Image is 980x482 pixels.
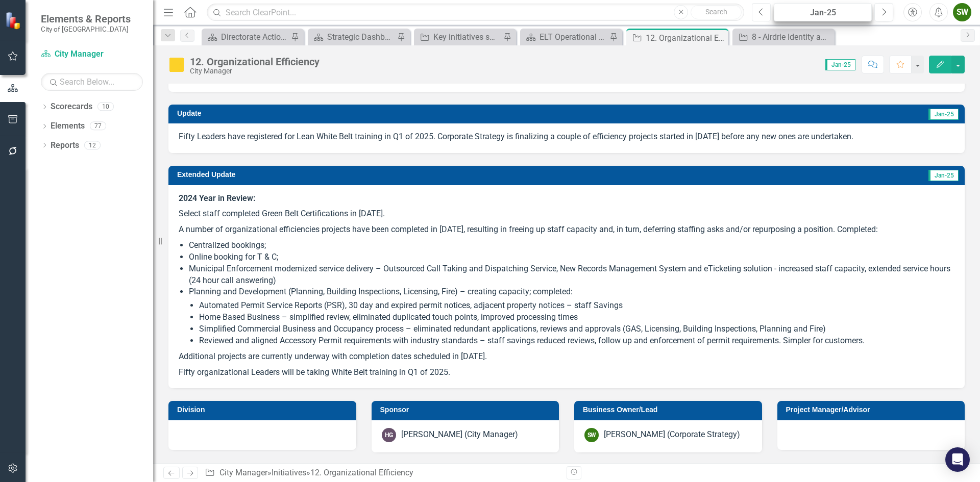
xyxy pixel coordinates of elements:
[219,468,267,477] a: City Manager
[199,300,954,312] li: Automated Permit Service Reports (PSR), 30 day and expired permit notices, adjacent property noti...
[945,447,970,472] div: Open Intercom Messenger
[177,110,520,117] h3: Update
[604,429,740,441] div: [PERSON_NAME] (Corporate Strategy)
[189,286,954,346] li: Planning and Development (Planning, Building Inspections, Licensing, Fire) – creating capacity; c...
[207,4,744,21] input: Search ClearPoint...
[774,3,872,21] button: Jan-25
[179,193,255,203] strong: 2024 Year in Review:
[179,131,954,143] p: Fifty Leaders have registered for Lean White Belt training in Q1 of 2025. Corporate Strategy is f...
[5,11,23,29] img: ClearPoint Strategy
[204,31,288,43] a: Directorate Action Plan
[190,56,320,67] div: 12. Organizational Efficiency
[179,349,954,365] p: Additional projects are currently underway with completion dates scheduled in [DATE].
[401,429,518,441] div: [PERSON_NAME] (City Manager)
[41,25,131,33] small: City of [GEOGRAPHIC_DATA]
[51,140,79,151] a: Reports
[691,5,742,19] button: Search
[523,31,607,43] a: ELT Operational Plan
[199,335,954,347] li: Reviewed and aligned Accessory Permit requirements with industry standards – staff savings reduce...
[272,468,306,477] a: Initiatives
[953,3,971,21] button: SW
[199,323,954,335] li: Simplified Commercial Business and Occupancy process – eliminated redundant applications, reviews...
[179,206,954,222] p: Select staff completed Green Belt Certifications in [DATE].
[41,13,131,25] span: Elements & Reports
[380,406,554,414] h3: Sponsor
[189,251,954,263] li: Online booking for T & C;
[41,48,143,60] a: City Manager
[928,170,959,181] span: Jan-25
[190,67,320,75] div: City Manager
[84,141,101,149] div: 12
[382,428,396,442] div: HG
[928,109,959,120] span: Jan-25
[189,240,954,251] li: Centralized bookings;
[777,7,868,19] div: Jan-25
[179,222,954,238] p: A number of organizational efficiencies projects have been completed in [DATE], resulting in free...
[310,31,395,43] a: Strategic Dashboard
[205,467,559,479] div: » »
[310,468,413,477] div: 12. Organizational Efficiency
[584,428,599,442] div: SW
[705,8,727,16] span: Search
[221,31,288,43] div: Directorate Action Plan
[177,171,688,179] h3: Extended Update
[583,406,757,414] h3: Business Owner/Lead
[41,73,143,91] input: Search Below...
[177,406,351,414] h3: Division
[179,365,954,378] p: Fifty organizational Leaders will be taking White Belt training in Q1 of 2025.
[51,101,92,113] a: Scorecards
[51,120,85,132] a: Elements
[752,31,832,43] div: 8 - Airdrie Identity and Re-branding
[199,312,954,323] li: Home Based Business – simplified review, eliminated duplicated touch points, improved processing ...
[735,31,832,43] a: 8 - Airdrie Identity and Re-branding
[97,103,114,111] div: 10
[540,31,607,43] div: ELT Operational Plan
[433,31,501,43] div: Key initiatives supporting Council's focus areas
[786,406,960,414] h3: Project Manager/Advisor
[327,31,395,43] div: Strategic Dashboard
[646,32,726,44] div: 12. Organizational Efficiency
[168,57,185,73] img: Caution
[416,31,501,43] a: Key initiatives supporting Council's focus areas
[825,59,855,70] span: Jan-25
[90,122,106,131] div: 77
[189,263,954,287] li: Municipal Enforcement modernized service delivery – Outsourced Call Taking and Dispatching Servic...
